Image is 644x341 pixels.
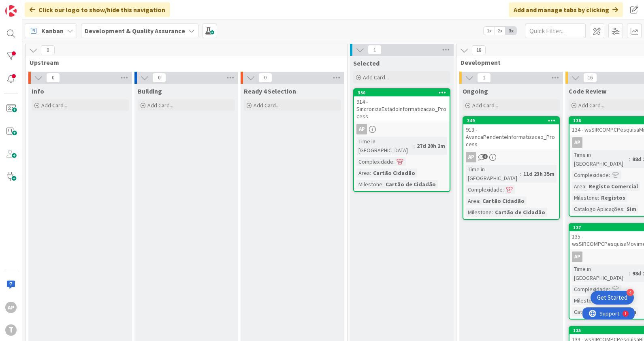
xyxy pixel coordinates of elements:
[463,116,560,220] a: 349913 - AvancaPendenteInformatizacao_ProcessAPTime in [GEOGRAPHIC_DATA]:11d 23h 35mComplexidade:...
[356,168,370,177] div: Area
[503,185,504,194] span: :
[393,157,395,166] span: :
[586,182,640,191] div: Registo Comercial
[41,102,67,109] span: Add Card...
[466,208,492,217] div: Milestone
[244,87,296,95] span: Ready 4 Selection
[520,169,521,178] span: :
[572,137,582,148] div: AP
[525,23,586,38] input: Quick Filter...
[623,205,625,213] span: :
[42,3,44,10] div: 1
[32,87,44,95] span: Info
[354,124,450,134] div: AP
[384,180,438,189] div: Cartão de Cidadão
[599,193,627,202] div: Registos
[138,87,162,95] span: Building
[5,5,17,17] img: Visit kanbanzone.com
[356,180,382,189] div: Milestone
[572,193,598,202] div: Milestone
[463,117,559,149] div: 349913 - AvancaPendenteInformatizacao_Process
[368,45,382,55] span: 1
[354,89,450,96] div: 350
[625,205,638,213] div: Sim
[521,169,557,178] div: 11d 23h 35m
[353,88,450,192] a: 350914 - SincronizaEstadoInformatizacao_ProcessAPTime in [GEOGRAPHIC_DATA]:27d 20h 2mComplexidade...
[572,251,582,262] div: AP
[371,168,417,177] div: Cartão Cidadão
[463,152,559,162] div: AP
[356,157,393,166] div: Complexidade
[591,291,634,305] div: Open Get Started checklist, remaining modules: 4
[609,170,610,179] span: :
[5,302,17,313] div: AP
[505,27,516,35] span: 3x
[569,87,606,95] span: Code Review
[85,27,185,35] b: Development & Quality Assurance
[467,118,559,124] div: 349
[629,155,630,164] span: :
[41,26,64,36] span: Kanban
[466,185,503,194] div: Complexidade
[583,73,597,83] span: 16
[572,307,623,316] div: Catalogo Aplicações
[17,1,37,11] span: Support
[466,152,476,162] div: AP
[472,102,498,109] span: Add Card...
[578,102,604,109] span: Add Card...
[466,196,479,205] div: Area
[356,137,414,155] div: Time in [GEOGRAPHIC_DATA]
[572,285,609,294] div: Complexidade
[598,193,599,202] span: :
[585,182,586,191] span: :
[495,27,505,35] span: 2x
[370,168,371,177] span: :
[356,124,367,134] div: AP
[479,196,480,205] span: :
[466,165,520,183] div: Time in [GEOGRAPHIC_DATA]
[572,182,585,191] div: Area
[572,170,609,179] div: Complexidade
[509,2,623,17] div: Add and manage tabs by clicking
[147,102,173,109] span: Add Card...
[152,73,166,83] span: 0
[492,208,493,217] span: :
[597,294,627,302] div: Get Started
[493,208,547,217] div: Cartão de Cidadão
[572,150,629,168] div: Time in [GEOGRAPHIC_DATA]
[415,141,447,150] div: 27d 20h 2m
[353,59,380,67] span: Selected
[472,45,486,55] span: 18
[572,205,623,213] div: Catalogo Aplicações
[382,180,384,189] span: :
[609,285,610,294] span: :
[358,90,450,96] div: 350
[354,89,450,121] div: 350914 - SincronizaEstadoInformatizacao_Process
[354,96,450,121] div: 914 - SincronizaEstadoInformatizacao_Process
[414,141,415,150] span: :
[5,324,17,336] div: T
[463,117,559,124] div: 349
[484,27,495,35] span: 1x
[627,289,634,296] div: 4
[254,102,279,109] span: Add Card...
[482,154,488,159] span: 4
[480,196,527,205] div: Cartão Cidadão
[363,74,389,81] span: Add Card...
[477,73,491,83] span: 1
[629,269,630,278] span: :
[30,58,337,66] span: Upstream
[41,45,55,55] span: 0
[258,73,272,83] span: 0
[572,296,598,305] div: Milestone
[572,264,629,282] div: Time in [GEOGRAPHIC_DATA]
[46,73,60,83] span: 0
[463,87,488,95] span: Ongoing
[25,2,170,17] div: Click our logo to show/hide this navigation
[463,124,559,149] div: 913 - AvancaPendenteInformatizacao_Process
